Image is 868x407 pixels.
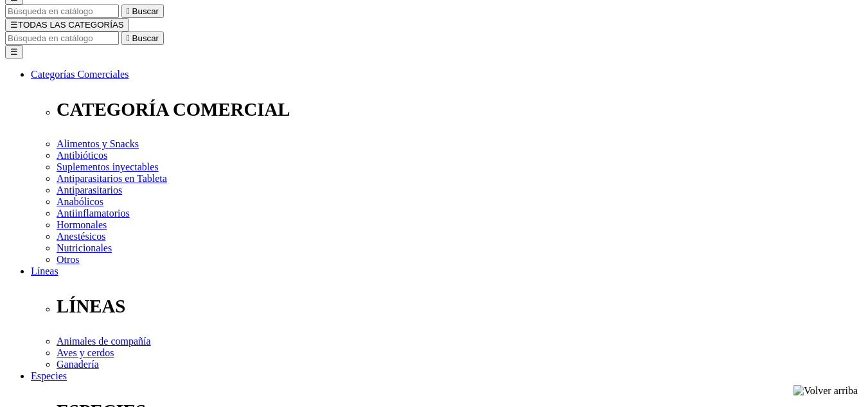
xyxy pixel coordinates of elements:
[793,385,858,397] img: Volver arriba
[57,242,112,253] a: Nutricionales
[57,173,167,184] a: Antiparasitarios en Tableta
[57,296,863,317] p: LÍNEAS
[57,185,122,195] a: Antiparasitarios
[121,5,164,18] button:  Buscar
[57,196,103,207] a: Anabólicos
[5,18,129,32] button: ☰TODAS LAS CATEGORÍAS
[127,6,130,16] i: 
[57,138,139,149] a: Alimentos y Snacks
[6,267,222,401] iframe: Brevo live chat
[31,266,58,276] a: Líneas
[57,219,107,230] a: Hormonales
[132,6,159,16] span: Buscar
[5,45,23,59] button: ☰
[57,231,105,242] a: Anestésicos
[57,150,107,161] a: Antibióticos
[10,20,18,30] span: ☰
[57,161,159,172] a: Suplementos inyectables
[127,33,130,43] i: 
[5,32,119,45] input: Buscar
[5,5,119,18] input: Buscar
[31,69,128,80] a: Categorías Comerciales
[132,33,159,43] span: Buscar
[57,208,130,219] a: Antiinflamatorios
[57,99,863,120] p: CATEGORÍA COMERCIAL
[121,32,164,45] button:  Buscar
[57,254,80,265] a: Otros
